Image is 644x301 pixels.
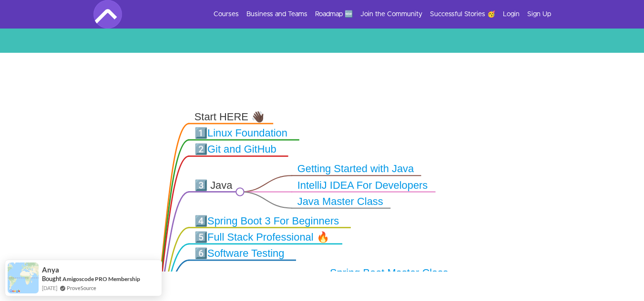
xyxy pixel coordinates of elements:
[297,163,414,174] a: Getting Started with Java
[207,144,276,155] a: Git and GitHub
[42,266,59,274] span: Anya
[297,196,383,207] a: Java Master Class
[42,275,61,282] span: Bought
[207,215,339,226] a: Spring Boot 3 For Beginners
[194,247,290,260] div: 6️⃣
[207,248,284,259] a: Software Testing
[214,10,239,19] a: Courses
[330,267,448,278] a: Spring Boot Master Class
[430,10,495,19] a: Successful Stories 🥳
[62,275,140,283] a: Amigoscode PRO Membership
[194,231,336,244] div: 5️⃣
[67,284,96,292] a: ProveSource
[315,10,353,19] a: Roadmap 🆕
[527,10,551,19] a: Sign Up
[360,10,422,19] a: Join the Community
[194,214,344,227] div: 4️⃣
[8,262,39,293] img: provesource social proof notification image
[42,284,57,292] span: [DATE]
[297,180,428,191] a: IntelliJ IDEA For Developers
[194,179,235,192] div: 3️⃣ Java
[194,111,267,124] div: Start HERE 👋🏿
[207,232,329,243] a: Full Stack Professional 🔥
[194,143,282,156] div: 2️⃣
[194,127,293,140] div: 1️⃣
[503,10,520,19] a: Login
[207,127,287,138] a: Linux Foundation
[246,10,307,19] a: Business and Teams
